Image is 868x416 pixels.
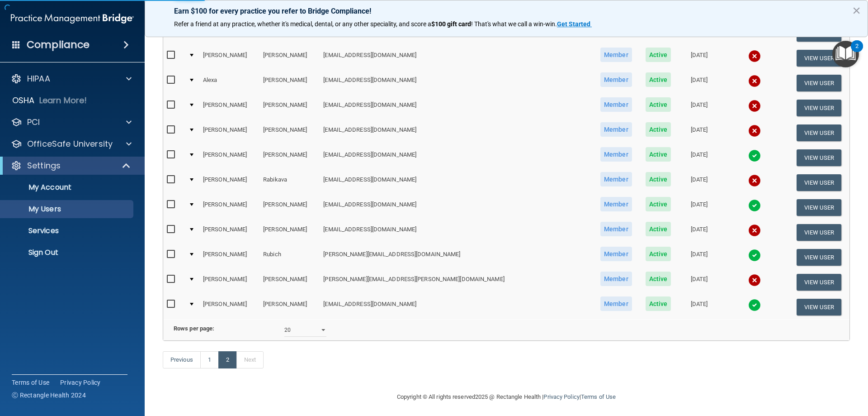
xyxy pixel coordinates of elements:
td: [EMAIL_ADDRESS][DOMAIN_NAME] [320,170,593,195]
td: [PERSON_NAME] [199,145,259,170]
td: [DATE] [678,270,721,295]
td: [EMAIL_ADDRESS][DOMAIN_NAME] [320,145,593,170]
td: [PERSON_NAME] [259,270,320,295]
p: Earn $100 for every practice you refer to Bridge Compliance! [174,7,839,15]
td: [EMAIL_ADDRESS][DOMAIN_NAME] [320,46,593,71]
button: View User [797,149,841,166]
a: Next [236,351,264,368]
img: cross.ca9f0e7f.svg [748,75,761,87]
td: [EMAIL_ADDRESS][DOMAIN_NAME] [320,220,593,245]
div: 2 [855,46,859,58]
span: Member [600,97,632,112]
td: [PERSON_NAME] [259,145,320,170]
span: ! That's what we call a win-win. [471,20,557,28]
td: [EMAIL_ADDRESS][DOMAIN_NAME] [320,120,593,145]
span: Active [646,147,671,162]
a: 2 [218,351,237,368]
img: tick.e7d51cea.svg [748,299,761,311]
a: Get Started [557,20,592,28]
a: OfficeSafe University [11,139,132,149]
span: Active [646,296,671,311]
td: Rubich [259,245,320,270]
button: View User [797,299,841,316]
span: Active [646,122,671,137]
img: cross.ca9f0e7f.svg [748,224,761,237]
strong: Get Started [557,20,590,28]
img: PMB logo [11,10,134,28]
button: View User [797,50,841,67]
td: [PERSON_NAME] [199,295,259,319]
span: Member [600,72,632,87]
td: [DATE] [678,46,721,71]
span: Active [646,247,671,261]
td: [DATE] [678,120,721,145]
span: Refer a friend at any practice, whether it's medical, dental, or any other speciality, and score a [174,20,431,28]
img: cross.ca9f0e7f.svg [748,274,761,287]
button: Close [852,3,861,18]
p: My Account [6,183,129,192]
button: View User [797,249,841,266]
div: Copyright © All rights reserved 2025 @ Rectangle Health | | [341,383,671,411]
td: [PERSON_NAME] [199,96,259,120]
a: Previous [163,351,201,368]
td: [PERSON_NAME] [199,46,259,71]
p: OSHA [12,95,35,106]
td: [PERSON_NAME] [199,220,259,245]
td: [PERSON_NAME] [259,96,320,120]
td: [DATE] [678,71,721,96]
img: tick.e7d51cea.svg [748,249,761,262]
td: Rabikava [259,170,320,195]
p: Learn More! [39,95,87,106]
td: [EMAIL_ADDRESS][DOMAIN_NAME] [320,71,593,96]
button: View User [797,75,841,91]
p: Sign Out [6,248,129,257]
td: [PERSON_NAME] [199,245,259,270]
b: Rows per page: [174,325,214,332]
span: Active [646,172,671,186]
td: [DATE] [678,170,721,195]
span: Active [646,48,671,62]
a: PCI [11,117,132,128]
td: [EMAIL_ADDRESS][DOMAIN_NAME] [320,96,593,120]
span: Active [646,272,671,286]
img: cross.ca9f0e7f.svg [748,100,761,112]
td: [DATE] [678,195,721,220]
span: Ⓒ Rectangle Health 2024 [12,391,86,400]
td: [PERSON_NAME] [199,170,259,195]
td: [PERSON_NAME] [259,120,320,145]
button: View User [797,224,841,241]
button: View User [797,100,841,116]
span: Active [646,97,671,112]
span: Active [646,197,671,211]
td: [PERSON_NAME][EMAIL_ADDRESS][PERSON_NAME][DOMAIN_NAME] [320,270,593,295]
span: Member [600,296,632,311]
a: Settings [11,160,131,171]
img: cross.ca9f0e7f.svg [748,50,761,62]
a: HIPAA [11,73,132,84]
a: 1 [200,351,219,368]
td: [PERSON_NAME] [259,71,320,96]
td: [EMAIL_ADDRESS][DOMAIN_NAME] [320,295,593,319]
p: HIPAA [27,73,50,84]
img: tick.e7d51cea.svg [748,199,761,212]
span: Member [600,147,632,162]
td: [DATE] [678,145,721,170]
td: [EMAIL_ADDRESS][DOMAIN_NAME] [320,195,593,220]
button: Open Resource Center, 2 new notifications [832,41,859,67]
td: [DATE] [678,295,721,319]
td: Alexa [199,71,259,96]
p: OfficeSafe University [27,139,113,149]
td: [PERSON_NAME] [259,46,320,71]
span: Member [600,272,632,286]
a: Privacy Policy [60,378,101,387]
td: [PERSON_NAME] [199,120,259,145]
a: Terms of Use [581,393,616,400]
span: Member [600,247,632,261]
span: Active [646,222,671,236]
button: View User [797,124,841,141]
td: [DATE] [678,245,721,270]
p: Settings [27,160,61,171]
img: tick.e7d51cea.svg [748,149,761,162]
td: [PERSON_NAME] [199,195,259,220]
p: My Users [6,205,129,214]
